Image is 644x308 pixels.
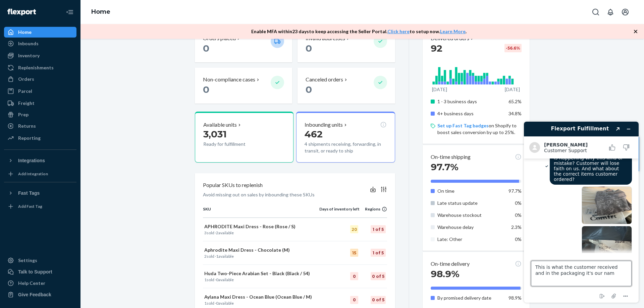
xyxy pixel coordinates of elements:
[305,121,343,129] p: Inbounding units
[432,86,447,93] p: [DATE]
[508,99,522,104] span: 65.2%
[18,203,42,209] div: Add Fast Tag
[431,161,459,173] span: 97.7%
[204,277,318,283] p: sold · available
[204,294,318,300] p: Aylana Maxi Dress - Ocean Blue (Ocean Blue / M)
[18,123,36,129] div: Returns
[350,296,358,304] div: 0
[204,253,318,259] p: sold · available
[387,28,410,34] a: Click here
[86,2,116,22] ol: breadcrumbs
[306,76,343,83] p: Canceled orders
[251,28,467,35] p: Enable MFA within 23 days to keep accessing the Seller Portal. to setup now. .
[203,84,209,95] span: 0
[508,295,522,301] span: 98.9%
[203,128,227,140] span: 3,031
[306,43,312,54] span: 0
[511,224,522,230] span: 2.3%
[515,200,522,206] span: 0%
[18,171,48,177] div: Add Integration
[298,26,395,62] button: Invalid addresses 0
[431,43,442,54] span: 92
[4,62,76,73] a: Replenishments
[204,300,318,306] p: sold · available
[18,40,39,47] div: Inbounds
[4,86,76,97] a: Parcel
[203,43,209,54] span: 0
[4,50,76,61] a: Inventory
[437,110,503,117] p: 4+ business days
[4,133,76,143] a: Reporting
[360,206,387,212] div: Regions
[371,249,386,257] div: 1 of 5
[4,109,76,120] a: Prep
[4,38,76,49] a: Inbounds
[4,74,76,84] a: Orders
[350,249,358,257] div: 15
[4,121,76,131] a: Returns
[91,8,110,15] a: Home
[204,230,207,235] span: 3
[4,98,76,109] a: Freight
[18,135,41,141] div: Reporting
[350,225,358,233] div: 20
[18,257,37,264] div: Settings
[204,247,318,253] p: Aphrodite Maxi Dress - Chocolate (M)
[619,5,632,19] button: Open account menu
[504,44,522,52] div: -56.6 %
[319,206,360,218] th: Days of inventory left
[204,270,318,277] p: Huda Two-Piece Arabian Set - Black (Black / 54)
[305,141,386,154] p: 4 shipments receiving, forwarding, in transit, or ready to ship
[371,225,386,233] div: 1 of 5
[204,277,207,282] span: 1
[508,111,522,116] span: 34.8%
[4,266,76,277] button: Talk to Support
[4,155,76,166] button: Integrations
[431,268,460,280] span: 98.9%
[203,191,315,198] p: Avoid missing out on sales by inbounding these SKUs
[305,128,323,140] span: 462
[4,278,76,289] a: Help Center
[204,223,318,230] p: APHRODITE Maxi Dress - Rose (Rose / S)
[589,5,602,19] button: Open Search Box
[203,181,263,189] p: Popular SKUs to replenish
[204,254,207,259] span: 2
[18,52,40,59] div: Inventory
[296,112,395,163] button: Inbounding units4624 shipments receiving, forwarding, in transit, or ready to ship
[18,190,40,196] div: Fast Tags
[431,153,471,161] p: On-time shipping
[204,230,318,236] p: sold · available
[18,88,32,95] div: Parcel
[7,9,36,15] img: Flexport logo
[203,121,237,129] p: Available units
[195,26,292,62] button: Orders placed 0
[195,112,293,163] button: Available units3,031Ready for fulfillment
[371,296,386,304] div: 0 of 5
[437,122,522,136] p: on Shopify to boost sales conversion by up to 25%.
[4,289,76,300] button: Give Feedback
[18,29,32,36] div: Home
[437,236,503,243] p: Late: Other
[437,200,503,206] p: Late status update
[437,123,489,128] a: Set up Fast Tag badges
[18,76,34,82] div: Orders
[440,28,466,34] a: Learn More
[204,301,207,306] span: 1
[505,86,520,93] p: [DATE]
[4,169,76,179] a: Add Integration
[15,5,29,11] span: Chat
[519,116,644,308] iframe: Find more information here
[195,68,292,104] button: Non-compliance cases 0
[4,27,76,38] a: Home
[18,280,45,287] div: Help Center
[63,5,76,19] button: Close Navigation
